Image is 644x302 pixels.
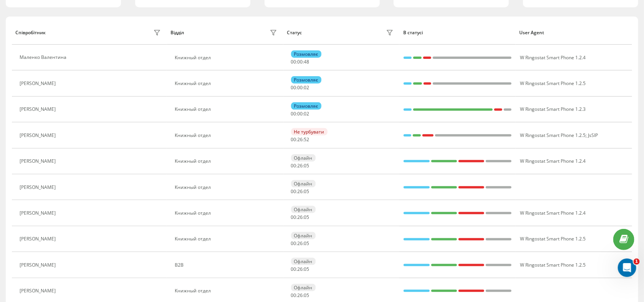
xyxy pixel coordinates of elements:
span: 26 [298,214,303,220]
div: [PERSON_NAME] [20,288,58,294]
span: 02 [304,110,310,117]
span: 05 [304,162,310,169]
div: Розмовляє [291,76,321,83]
span: 05 [304,292,310,299]
div: Офлайн [291,258,316,265]
span: W Ringostat Smart Phone 1.2.3 [520,106,586,112]
div: [PERSON_NAME] [20,107,58,112]
div: [PERSON_NAME] [20,133,58,138]
div: : : [291,85,310,90]
div: : : [291,241,310,246]
span: 52 [304,136,310,143]
span: 48 [304,58,310,65]
div: Статус [287,30,302,35]
span: 26 [298,266,303,272]
div: : : [291,293,310,298]
div: : : [291,215,310,220]
div: Книжный отдел [175,185,279,190]
div: Книжный отдел [175,133,279,138]
div: Відділ [171,30,184,35]
div: Розмовляє [291,50,321,58]
div: Офлайн [291,154,316,162]
span: 05 [304,240,310,247]
div: Книжный отдел [175,159,279,164]
span: 26 [298,162,303,169]
div: [PERSON_NAME] [20,81,58,86]
div: [PERSON_NAME] [20,185,58,190]
span: 26 [298,136,303,143]
span: 26 [298,188,303,195]
span: 00 [291,266,296,272]
div: : : [291,59,310,65]
div: В статусі [403,30,512,35]
div: [PERSON_NAME] [20,159,58,164]
div: Книжный отдел [175,210,279,216]
span: W Ringostat Smart Phone 1.2.4 [520,210,586,216]
div: Співробітник [15,30,46,35]
span: 00 [291,58,296,65]
div: Розмовляє [291,102,321,110]
span: 05 [304,214,310,220]
div: Офлайн [291,180,316,187]
div: : : [291,267,310,272]
span: W Ringostat Smart Phone 1.2.5 [520,80,586,87]
div: B2B [175,262,279,268]
span: 00 [291,136,296,143]
span: 05 [304,188,310,195]
div: Офлайн [291,284,316,291]
span: W Ringostat Smart Phone 1.2.5 [520,262,586,268]
span: 00 [291,292,296,299]
div: Офлайн [291,232,316,239]
div: Не турбувати [291,128,328,135]
span: 00 [291,110,296,117]
div: Книжный отдел [175,288,279,294]
div: : : [291,111,310,117]
span: W Ringostat Smart Phone 1.2.5 [520,235,586,242]
span: 02 [304,84,310,91]
span: W Ringostat Smart Phone 1.2.4 [520,54,586,61]
span: 00 [291,240,296,247]
div: User Agent [520,30,629,35]
div: Маленко Валентина [20,55,68,60]
div: Книжный отдел [175,81,279,86]
span: 00 [298,84,303,91]
span: 00 [298,58,303,65]
span: 1 [634,259,640,265]
div: Книжный отдел [175,236,279,242]
span: 00 [298,110,303,117]
span: 00 [291,214,296,220]
div: Книжный отдел [175,55,279,60]
div: [PERSON_NAME] [20,210,58,216]
span: 00 [291,188,296,195]
span: 26 [298,240,303,247]
span: W Ringostat Smart Phone 1.2.5 [520,132,586,138]
div: [PERSON_NAME] [20,262,58,268]
div: : : [291,137,310,142]
span: 05 [304,266,310,272]
div: Офлайн [291,206,316,213]
span: 00 [291,162,296,169]
div: [PERSON_NAME] [20,236,58,242]
iframe: Intercom live chat [618,259,636,277]
span: JsSIP [588,132,598,138]
span: W Ringostat Smart Phone 1.2.4 [520,158,586,164]
div: : : [291,163,310,169]
span: 26 [298,292,303,299]
div: : : [291,189,310,194]
div: Книжный отдел [175,107,279,112]
span: 00 [291,84,296,91]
